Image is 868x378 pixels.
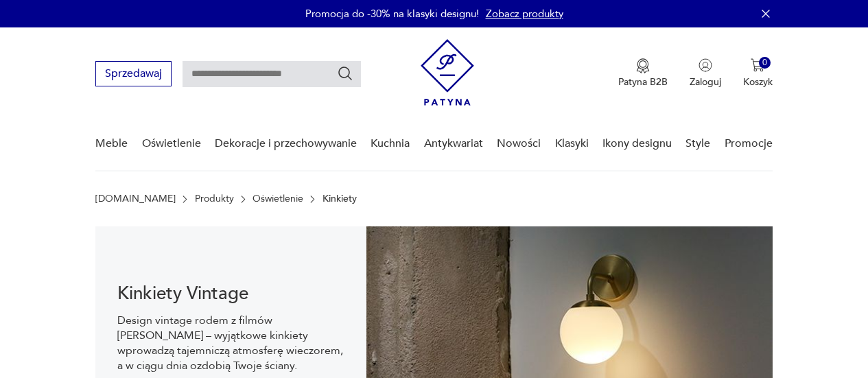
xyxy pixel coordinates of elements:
a: Ikony designu [602,117,672,170]
p: Design vintage rodem z filmów [PERSON_NAME] – wyjątkowe kinkiety wprowadzą tajemniczą atmosferę w... [117,313,344,373]
a: Style [685,117,710,170]
a: Nowości [497,117,541,170]
p: Kinkiety [322,193,357,204]
img: Ikonka użytkownika [699,58,712,72]
a: Produkty [195,193,234,204]
a: Meble [95,117,128,170]
a: [DOMAIN_NAME] [95,193,176,204]
p: Zaloguj [690,75,721,88]
a: Ikona medaluPatyna B2B [618,58,668,88]
button: Szukaj [337,65,353,82]
a: Oświetlenie [253,193,303,204]
img: Ikona koszyka [751,58,764,72]
a: Kuchnia [371,117,410,170]
a: Sprzedawaj [95,70,172,80]
a: Oświetlenie [142,117,201,170]
button: 0Koszyk [743,58,773,88]
img: Ikona medalu [636,58,650,73]
a: Promocje [725,117,773,170]
p: Patyna B2B [618,75,668,88]
img: Patyna - sklep z meblami i dekoracjami vintage [421,39,474,106]
p: Promocja do -30% na klasyki designu! [305,7,479,21]
a: Antykwariat [424,117,483,170]
p: Koszyk [743,75,773,88]
a: Klasyki [555,117,589,170]
h1: Kinkiety Vintage [117,285,344,302]
a: Zobacz produkty [486,7,563,21]
button: Sprzedawaj [95,61,172,86]
button: Zaloguj [690,58,721,88]
a: Dekoracje i przechowywanie [215,117,357,170]
button: Patyna B2B [618,58,668,88]
div: 0 [759,57,771,69]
